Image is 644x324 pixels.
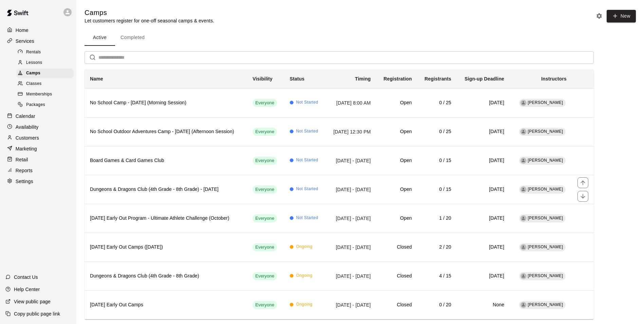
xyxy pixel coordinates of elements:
[16,79,74,89] div: Classes
[290,76,305,82] b: Status
[5,165,71,176] a: Reports
[326,88,376,117] td: [DATE] 8:00 AM
[296,186,318,193] span: Not Started
[520,244,527,250] div: Nathan Ballagh
[26,49,41,56] span: Rentals
[253,215,277,222] span: Everyone
[382,244,412,251] h6: Closed
[16,156,28,163] p: Retail
[296,99,318,106] span: Not Started
[90,215,242,222] h6: [DATE] Early Out Program - Ultimate Athlete Challenge (October)
[14,286,40,293] p: Help Center
[528,216,563,220] span: [PERSON_NAME]
[423,215,451,222] h6: 1 / 20
[253,243,277,251] div: This service is visible to all of your customers
[5,122,71,132] div: Availability
[528,100,563,105] span: [PERSON_NAME]
[382,99,412,107] h6: Open
[16,38,34,44] p: Services
[423,128,451,136] h6: 0 / 25
[16,90,74,99] div: Memberships
[16,113,35,120] p: Calendar
[296,215,318,221] span: Not Started
[253,129,277,135] span: Everyone
[5,111,71,121] a: Calendar
[423,301,451,309] h6: 0 / 20
[253,76,273,82] b: Visibility
[462,301,504,309] h6: None
[90,301,242,309] h6: [DATE] Early Out Camps
[115,30,150,46] button: Completed
[16,134,39,141] p: Customers
[5,25,71,35] a: Home
[253,214,277,222] div: This service is visible to all of your customers
[594,11,604,21] button: Camp settings
[462,128,504,136] h6: [DATE]
[26,102,45,108] span: Packages
[520,215,527,221] div: Nathan Ballagh
[382,157,412,164] h6: Open
[520,100,527,106] div: Nathan Ballagh
[5,155,71,165] div: Retail
[16,100,74,110] div: Packages
[26,91,52,98] span: Memberships
[85,8,214,17] h5: Camps
[382,186,412,193] h6: Open
[528,245,563,249] span: [PERSON_NAME]
[16,68,76,79] a: Camps
[423,99,451,107] h6: 0 / 25
[462,272,504,280] h6: [DATE]
[5,176,71,186] div: Settings
[5,133,71,143] a: Customers
[296,128,318,135] span: Not Started
[577,177,588,188] button: move item up
[541,76,567,82] b: Instructors
[520,158,527,164] div: Nathan Ballagh
[382,301,412,309] h6: Closed
[16,58,74,68] div: Lessons
[462,157,504,164] h6: [DATE]
[326,146,376,175] td: [DATE] - [DATE]
[528,302,563,307] span: [PERSON_NAME]
[607,10,636,22] button: New
[253,186,277,193] span: Everyone
[85,30,115,46] button: Active
[90,128,242,136] h6: No School Outdoor Adventures Camp - [DATE] (Afternoon Session)
[462,186,504,193] h6: [DATE]
[520,186,527,193] div: Nathan Ballagh
[16,100,76,110] a: Packages
[5,144,71,154] a: Marketing
[16,178,33,185] p: Settings
[326,117,376,146] td: [DATE] 12:30 PM
[528,187,563,192] span: [PERSON_NAME]
[462,215,504,222] h6: [DATE]
[253,301,277,309] div: This service is visible to all of your customers
[253,158,277,164] span: Everyone
[382,272,412,280] h6: Closed
[425,76,452,82] b: Registrants
[462,244,504,251] h6: [DATE]
[16,69,74,78] div: Camps
[423,186,451,193] h6: 0 / 15
[90,272,242,280] h6: Dungeons & Dragons Club (4th Grade - 8th Grade)
[296,244,312,250] span: Ongoing
[90,244,242,251] h6: [DATE] Early Out Camps ([DATE])
[253,128,277,136] div: This service is visible to all of your customers
[90,99,242,107] h6: No School Camp - [DATE] (Morning Session)
[528,273,563,278] span: [PERSON_NAME]
[326,233,376,262] td: [DATE] - [DATE]
[5,36,71,46] a: Services
[14,274,38,281] p: Contact Us
[14,310,60,317] p: Copy public page link
[253,99,277,107] div: This service is visible to all of your customers
[90,186,242,193] h6: Dungeons & Dragons Club (4th Grade - 8th Grade) - [DATE]
[465,76,504,82] b: Sign-up Deadline
[326,175,376,204] td: [DATE] - [DATE]
[16,89,76,100] a: Memberships
[26,80,41,87] span: Classes
[26,59,42,66] span: Lessons
[423,157,451,164] h6: 0 / 15
[16,57,76,68] a: Lessons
